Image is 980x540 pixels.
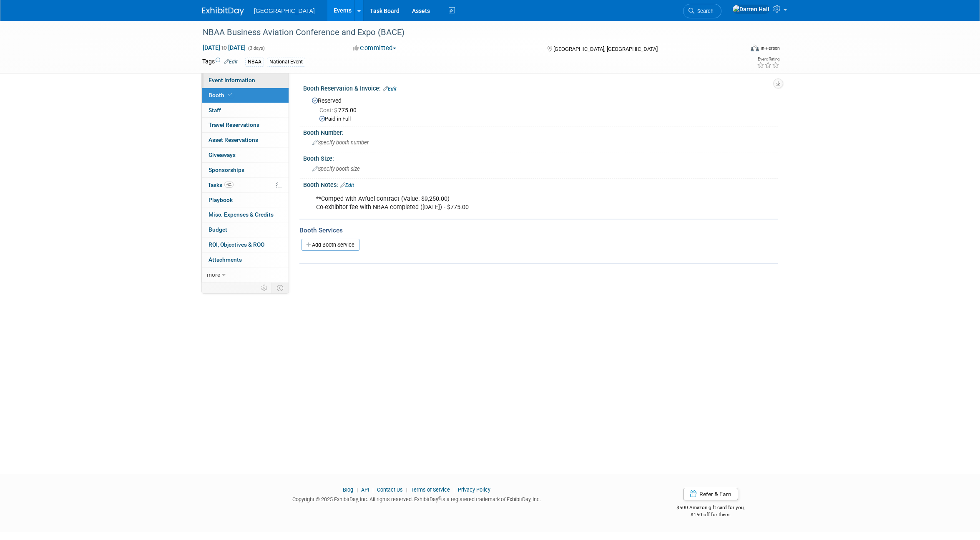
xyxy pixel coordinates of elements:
[209,226,227,233] span: Budget
[224,59,238,65] a: Edit
[202,193,289,207] a: Playbook
[319,107,360,114] span: 775.00
[553,46,658,52] span: [GEOGRAPHIC_DATA], [GEOGRAPHIC_DATA]
[319,115,771,123] div: Paid in Full
[760,45,780,51] div: In-Person
[209,151,236,158] span: Giveaways
[202,57,238,67] td: Tags
[683,4,721,18] a: Search
[340,182,354,188] a: Edit
[208,182,234,188] span: Tasks
[643,499,778,518] div: $500 Amazon gift card for you,
[209,197,233,203] span: Playbook
[732,5,770,14] img: Darren Hall
[202,44,246,51] span: [DATE] [DATE]
[220,44,228,51] span: to
[411,487,450,493] a: Terms of Service
[202,252,289,267] a: Attachments
[209,92,234,98] span: Booth
[312,139,369,146] span: Specify booth number
[245,58,264,66] div: NBAA
[209,256,242,263] span: Attachments
[757,57,779,61] div: Event Rating
[202,148,289,162] a: Giveaways
[303,126,778,137] div: Booth Number:
[209,136,258,143] span: Asset Reservations
[354,487,360,493] span: |
[209,107,221,114] span: Staff
[209,211,274,218] span: Misc. Expenses & Credits
[224,182,234,188] span: 6%
[312,166,360,172] span: Specify booth size
[247,45,265,51] span: (3 days)
[310,191,686,216] div: **Comped with Avfuel contract (Value: $9,250.00) Co-exhibitor fee with NBAA completed ([DATE]) - ...
[683,488,738,500] a: Refer & Earn
[267,58,305,66] div: National Event
[302,239,359,251] a: Add Booth Service
[257,283,272,293] td: Personalize Event Tab Strip
[202,267,289,282] a: more
[319,107,338,114] span: Cost: $
[202,237,289,252] a: ROI, Objectives & ROO
[209,77,255,83] span: Event Information
[303,82,778,93] div: Booth Reservation & Invoice:
[202,73,289,88] a: Event Information
[438,496,441,500] sup: ®
[361,487,369,493] a: API
[377,487,403,493] a: Contact Us
[404,487,410,493] span: |
[451,487,457,493] span: |
[694,8,714,14] span: Search
[228,93,232,97] i: Booth reservation complete
[202,103,289,118] a: Staff
[458,487,490,493] a: Privacy Policy
[207,271,220,278] span: more
[209,121,259,128] span: Travel Reservations
[350,44,400,53] button: Committed
[383,86,397,92] a: Edit
[202,222,289,237] a: Budget
[303,152,778,163] div: Booth Size:
[202,494,631,503] div: Copyright © 2025 ExhibitDay, Inc. All rights reserved. ExhibitDay is a registered trademark of Ex...
[202,88,289,103] a: Booth
[343,487,353,493] a: Blog
[309,94,771,123] div: Reserved
[643,511,778,518] div: $150 off for them.
[202,163,289,177] a: Sponsorships
[202,118,289,132] a: Travel Reservations
[299,226,778,235] div: Booth Services
[272,283,289,293] td: Toggle Event Tabs
[694,43,780,56] div: Event Format
[209,241,264,248] span: ROI, Objectives & ROO
[303,179,778,189] div: Booth Notes:
[370,487,376,493] span: |
[751,45,759,51] img: Format-Inperson.png
[202,207,289,222] a: Misc. Expenses & Credits
[202,178,289,192] a: Tasks6%
[202,133,289,147] a: Asset Reservations
[202,7,244,15] img: ExhibitDay
[254,8,315,14] span: [GEOGRAPHIC_DATA]
[200,25,731,40] div: NBAA Business Aviation Conference and Expo (BACE)
[209,167,244,173] span: Sponsorships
